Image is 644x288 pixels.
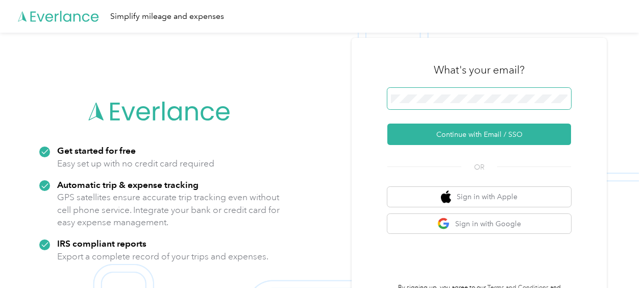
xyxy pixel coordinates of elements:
[57,238,146,249] strong: IRS compliant reports
[461,162,497,173] span: OR
[434,63,525,77] h3: What's your email?
[387,124,571,145] button: Continue with Email / SSO
[387,187,571,207] button: apple logoSign in with Apple
[110,10,224,23] div: Simplify mileage and expenses
[441,190,451,203] img: apple logo
[387,214,571,234] button: google logoSign in with Google
[57,157,214,170] p: Easy set up with no credit card required
[57,145,136,156] strong: Get started for free
[57,191,280,229] p: GPS satellites ensure accurate trip tracking even without cell phone service. Integrate your bank...
[437,218,450,230] img: google logo
[57,179,199,190] strong: Automatic trip & expense tracking
[57,250,268,263] p: Export a complete record of your trips and expenses.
